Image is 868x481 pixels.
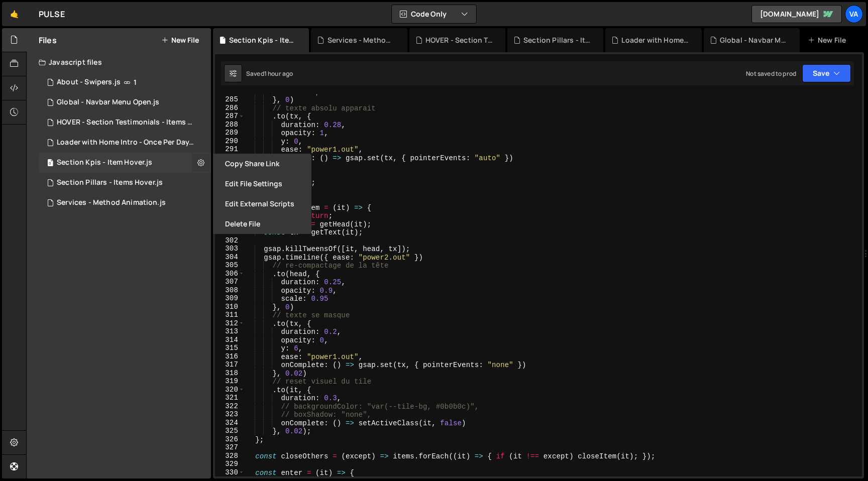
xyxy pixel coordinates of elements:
div: 307 [215,278,245,286]
div: 290 [215,137,245,146]
div: HOVER - Section Testimonials - Items Hover.js [425,35,493,45]
div: 286 [215,104,245,112]
div: New File [808,35,850,45]
div: 324 [215,419,245,427]
div: Section Pillars - Items Hover.js [523,35,591,45]
div: 325 [215,427,245,435]
div: HOVER - Section Testimonials - Items Hover.js [57,118,195,127]
div: Section Pillars - Items Hover.js [57,178,163,187]
div: Services - Method Animation.js [328,35,395,45]
button: Edit External Scripts [213,194,311,214]
div: Loader with Home Intro - Once Per Day.js [39,133,214,153]
div: 316 [215,352,245,361]
div: 16253/45325.js [39,112,214,133]
div: 327 [215,443,245,452]
div: 287 [215,112,245,121]
div: 320 [215,386,245,394]
div: 308 [215,286,245,295]
button: Code Only [392,5,476,23]
div: 328 [215,452,245,460]
div: 315 [215,344,245,352]
div: 306 [215,270,245,278]
div: 313 [215,327,245,336]
div: 321 [215,394,245,402]
button: Edit File Settings [213,174,311,194]
div: Section Kpis - Item Hover.js [39,153,211,173]
div: 330 [215,468,245,477]
div: 329 [215,460,245,468]
span: 1 [134,78,137,86]
div: 303 [215,245,245,253]
div: 322 [215,402,245,411]
button: Delete File [213,214,311,234]
div: 16253/44426.js [39,92,211,112]
div: Not saved to prod [746,69,796,78]
div: 309 [215,294,245,303]
div: 310 [215,303,245,311]
div: 304 [215,253,245,262]
div: 16253/44878.js [39,193,211,213]
div: 16253/43838.js [39,72,211,92]
div: 1 hour ago [264,69,293,78]
div: 311 [215,311,245,319]
div: About - Swipers.js [57,78,121,87]
span: 0 [47,160,53,168]
div: Loader with Home Intro - Once Per Day.js [621,35,689,45]
div: Saved [246,69,293,78]
div: Javascript files [27,52,211,72]
div: Services - Method Animation.js [57,198,166,207]
div: 302 [215,236,245,245]
div: PULSE [39,8,65,20]
div: 317 [215,360,245,369]
button: Copy share link [213,154,311,174]
button: New File [161,36,199,44]
div: 289 [215,129,245,137]
a: Va [845,5,863,23]
div: 323 [215,410,245,419]
div: 291 [215,145,245,154]
div: Global - Navbar Menu Open.js [57,98,159,107]
div: 16253/44429.js [39,173,211,193]
div: 314 [215,336,245,344]
div: Global - Navbar Menu Open.js [720,35,788,45]
div: Loader with Home Intro - Once Per Day.js [57,138,195,147]
div: 305 [215,261,245,270]
a: [DOMAIN_NAME] [751,5,842,23]
div: 288 [215,121,245,129]
div: 285 [215,95,245,104]
div: Section Kpis - Item Hover.js [57,158,152,167]
div: 312 [215,319,245,328]
button: Save [802,64,851,82]
h2: Files [39,35,57,46]
div: 326 [215,435,245,444]
div: 318 [215,369,245,378]
a: 🤙 [2,2,27,26]
div: 319 [215,377,245,386]
div: Section Kpis - Item Hover.js [229,35,297,45]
